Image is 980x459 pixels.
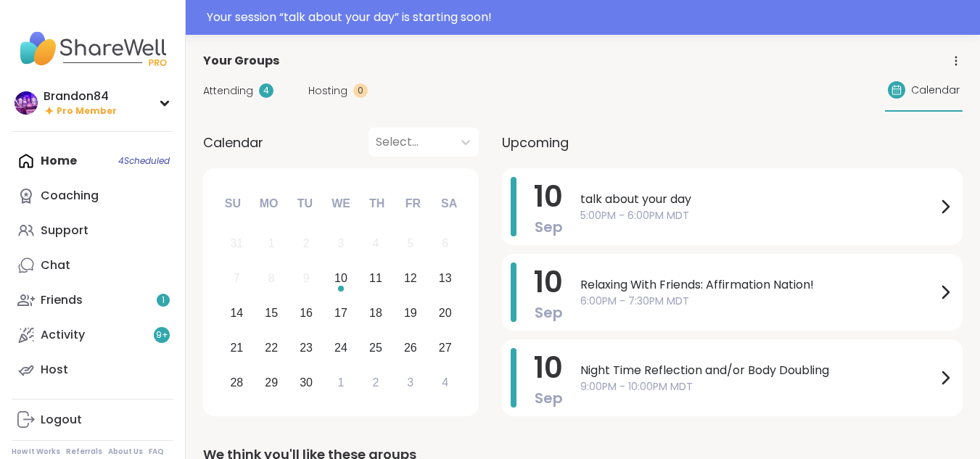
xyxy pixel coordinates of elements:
[12,352,173,387] a: Host
[289,188,321,220] div: Tu
[207,9,971,26] div: Your session “ talk about your day ” is starting soon!
[361,367,392,398] div: Choose Thursday, October 2nd, 2025
[12,447,60,457] a: How It Works
[268,233,275,253] div: 1
[534,262,563,302] span: 10
[12,248,173,283] a: Chat
[300,373,313,392] div: 30
[156,329,168,342] span: 9 +
[404,303,417,323] div: 19
[162,294,165,307] span: 1
[338,373,345,392] div: 1
[12,283,173,318] a: Friends1
[580,294,936,309] span: 6:00PM - 7:30PM MDT
[221,298,252,329] div: Choose Sunday, September 14th, 2025
[256,367,287,398] div: Choose Monday, September 29th, 2025
[334,303,347,323] div: 17
[334,338,347,357] div: 24
[217,188,249,220] div: Su
[66,447,102,457] a: Referrals
[291,298,322,329] div: Choose Tuesday, September 16th, 2025
[439,303,452,323] div: 20
[308,83,347,99] span: Hosting
[407,373,413,392] div: 3
[361,228,392,260] div: Not available Thursday, September 4th, 2025
[252,188,284,220] div: Mo
[580,276,936,294] span: Relaxing With Friends: Affirmation Nation!
[149,447,164,457] a: FAQ
[361,263,392,294] div: Choose Thursday, September 11th, 2025
[230,233,243,253] div: 31
[442,233,448,253] div: 6
[580,362,936,379] span: Night Time Reflection and/or Body Doubling
[580,379,936,394] span: 9:00PM - 10:00PM MDT
[12,318,173,352] a: Activity9+
[230,303,243,323] div: 14
[15,91,38,115] img: Brandon84
[429,367,461,398] div: Choose Saturday, October 4th, 2025
[265,373,278,392] div: 29
[265,303,278,323] div: 15
[534,176,563,217] span: 10
[535,217,563,237] span: Sep
[429,298,461,329] div: Choose Saturday, September 20th, 2025
[41,223,88,239] div: Support
[325,188,357,220] div: We
[439,268,452,288] div: 13
[535,302,563,323] span: Sep
[41,362,68,378] div: Host
[353,83,368,98] div: 0
[291,228,322,260] div: Not available Tuesday, September 2nd, 2025
[256,228,287,260] div: Not available Monday, September 1st, 2025
[256,332,287,363] div: Choose Monday, September 22nd, 2025
[221,263,252,294] div: Not available Sunday, September 7th, 2025
[429,228,461,260] div: Not available Saturday, September 6th, 2025
[300,338,313,357] div: 23
[221,228,252,260] div: Not available Sunday, August 31st, 2025
[256,263,287,294] div: Not available Monday, September 8th, 2025
[326,332,357,363] div: Choose Wednesday, September 24th, 2025
[429,263,461,294] div: Choose Saturday, September 13th, 2025
[41,327,85,343] div: Activity
[291,263,322,294] div: Not available Tuesday, September 9th, 2025
[12,23,173,74] img: ShareWell Nav Logo
[12,178,173,213] a: Coaching
[502,133,569,152] span: Upcoming
[361,298,392,329] div: Choose Thursday, September 18th, 2025
[203,83,253,99] span: Attending
[230,338,243,357] div: 21
[326,298,357,329] div: Choose Wednesday, September 17th, 2025
[361,188,393,220] div: Th
[397,188,429,220] div: Fr
[256,298,287,329] div: Choose Monday, September 15th, 2025
[442,373,448,392] div: 4
[12,402,173,437] a: Logout
[439,338,452,357] div: 27
[300,303,313,323] div: 16
[369,338,382,357] div: 25
[12,213,173,248] a: Support
[535,388,563,408] span: Sep
[326,263,357,294] div: Choose Wednesday, September 10th, 2025
[326,367,357,398] div: Choose Wednesday, October 1st, 2025
[44,88,117,104] div: Brandon84
[303,268,310,288] div: 9
[361,332,392,363] div: Choose Thursday, September 25th, 2025
[407,233,413,253] div: 5
[534,347,563,388] span: 10
[334,268,347,288] div: 10
[203,52,279,70] span: Your Groups
[580,208,936,223] span: 5:00PM - 6:00PM MDT
[369,303,382,323] div: 18
[338,233,345,253] div: 3
[41,292,83,308] div: Friends
[395,332,426,363] div: Choose Friday, September 26th, 2025
[41,412,82,428] div: Logout
[291,332,322,363] div: Choose Tuesday, September 23rd, 2025
[395,367,426,398] div: Choose Friday, October 3rd, 2025
[911,83,960,98] span: Calendar
[429,332,461,363] div: Choose Saturday, September 27th, 2025
[404,338,417,357] div: 26
[291,367,322,398] div: Choose Tuesday, September 30th, 2025
[203,133,263,152] span: Calendar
